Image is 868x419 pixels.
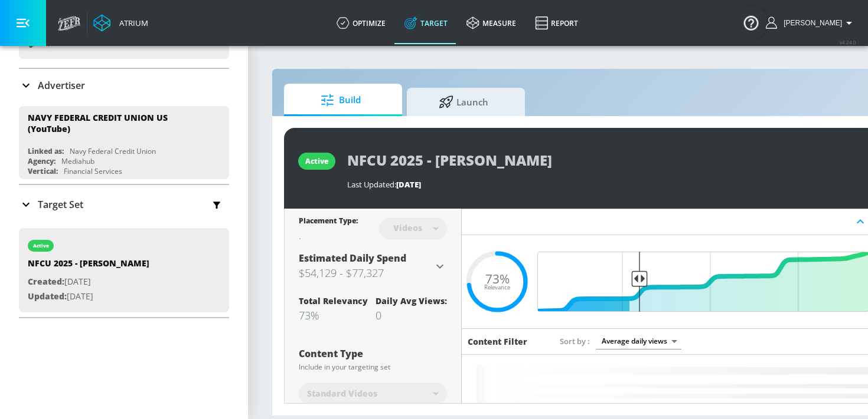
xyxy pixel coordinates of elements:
[64,166,122,176] div: Financial Services
[93,14,148,32] a: Atrium
[33,243,49,249] div: active
[19,106,229,179] div: NAVY FEDERAL CREDIT UNION US (YouTube)Linked as:Navy Federal Credit UnionAgency:MediahubVertical:...
[299,265,433,281] h3: $54,129 - $77,327
[28,112,210,134] div: NAVY FEDERAL CREDIT UNION US (YouTube)
[468,336,527,347] h6: Content Filter
[457,2,526,44] a: measure
[299,252,406,265] span: Estimated Daily Spend
[28,291,67,302] span: Updated:
[766,16,856,30] button: [PERSON_NAME]
[484,285,510,291] span: Relevance
[396,179,421,190] span: [DATE]
[299,308,368,322] div: 73%
[305,156,328,166] div: active
[28,275,149,289] p: [DATE]
[395,2,457,44] a: Target
[299,295,368,306] div: Total Relevancy
[115,18,148,28] div: Atrium
[19,69,229,102] div: Advertiser
[327,2,395,44] a: optimize
[485,272,510,285] span: 73%
[307,388,377,400] span: Standard Videos
[299,364,447,371] div: Include in your targeting set
[19,228,229,312] div: activeNFCU 2025 - [PERSON_NAME]Created:[DATE]Updated:[DATE]
[70,146,156,156] div: Navy Federal Credit Union
[735,6,768,39] button: Open Resource Center
[387,223,428,233] div: Videos
[28,146,64,156] div: Linked as:
[526,2,588,44] a: Report
[779,19,842,27] span: login as: kacey.labar@zefr.com
[28,289,149,304] p: [DATE]
[376,295,447,306] div: Daily Avg Views:
[299,349,447,358] div: Content Type
[28,258,149,275] div: NFCU 2025 - [PERSON_NAME]
[347,179,860,190] div: Last Updated:
[61,156,94,166] div: Mediahub
[38,79,85,92] p: Advertiser
[299,216,358,228] div: Placement Type:
[840,39,856,45] span: v 4.24.0
[560,336,590,347] span: Sort by
[596,333,681,349] div: Average daily views
[28,156,56,166] div: Agency:
[296,86,386,114] span: Build
[376,308,447,322] div: 0
[299,252,447,281] div: Estimated Daily Spend$54,129 - $77,327
[19,185,229,224] div: Target Set
[28,166,58,176] div: Vertical:
[38,198,83,211] p: Target Set
[28,276,64,287] span: Created:
[419,88,508,116] span: Launch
